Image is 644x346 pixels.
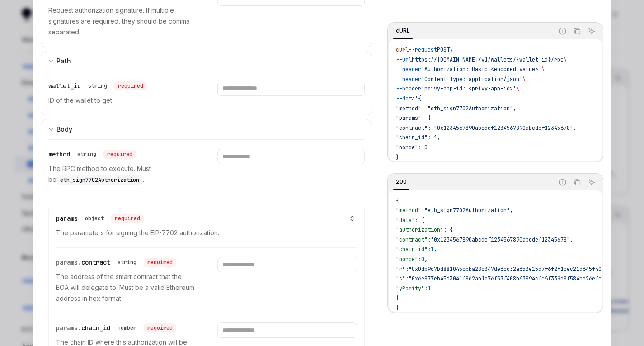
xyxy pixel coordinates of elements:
[396,134,440,141] span: "chain_id": 1,
[396,76,421,83] span: --header
[405,265,409,273] span: :
[396,304,399,312] span: }
[347,215,357,222] button: show 3 properties
[396,265,405,273] span: "r"
[396,46,409,53] span: curl
[396,236,428,243] span: "contract"
[81,258,110,266] span: contract
[450,46,453,53] span: \
[56,322,176,333] div: params.chain_id
[424,285,428,292] span: :
[396,226,443,233] span: "authorization"
[522,76,526,83] span: \
[41,51,373,71] button: Expand input section
[217,149,365,164] input: Enter method
[56,257,176,268] div: params.contract
[393,25,413,36] div: cURL
[412,56,564,63] span: https://[DOMAIN_NAME]/v1/wallets/{wallet_id}/rpc
[396,285,424,292] span: "yParity"
[396,217,415,224] span: "data"
[424,207,510,214] span: "eth_sign7702Authorization"
[405,275,409,282] span: :
[557,176,569,188] button: Report incorrect code
[421,256,424,263] span: 0
[424,256,428,263] span: ,
[60,176,139,184] span: eth_sign7702Authorization
[81,324,110,332] span: chain_id
[56,258,81,266] span: params.
[421,207,424,214] span: :
[48,95,196,106] p: ID of the wallet to get.
[396,105,516,112] span: "method": "eth_sign7702Authorization",
[564,56,567,63] span: \
[409,275,624,282] span: "0x6e877eb45d3041f8d2ab1a76f57f408b63894cfc6f339d8f584bd26efceae308"
[428,246,431,253] span: :
[557,25,569,37] button: Report incorrect code
[103,150,136,159] div: required
[393,176,409,187] div: 200
[418,256,421,263] span: :
[516,85,519,92] span: \
[396,294,399,302] span: }
[409,265,624,273] span: "0x0db9c7bd881045cbba28c347de6cc32a653e15d7f6f2f1cec21d645f402a6419"
[409,46,437,53] span: --request
[396,207,421,214] span: "method"
[396,246,428,253] span: "chain_id"
[48,81,147,91] div: wallet_id
[56,124,72,135] div: Body
[570,236,573,243] span: ,
[415,217,424,224] span: : {
[571,25,583,37] button: Copy the contents from the code block
[56,271,196,304] p: The address of the smart contract that the EOA will delegate to. Must be a valid Ethereum address...
[48,82,81,90] span: wallet_id
[541,66,545,73] span: \
[510,207,513,214] span: ,
[111,214,144,223] div: required
[396,154,399,161] span: }
[415,95,421,102] span: '{
[421,76,522,83] span: 'Content-Type: application/json'
[48,5,196,38] p: Request authorization signature. If multiple signatures are required, they should be comma separa...
[396,197,399,204] span: {
[428,285,431,292] span: 1
[41,119,373,139] button: Expand input section
[48,149,136,160] div: method
[396,66,421,73] span: --header
[396,144,428,151] span: "nonce": 0
[56,214,78,223] span: params
[56,213,144,224] div: params
[48,163,196,185] p: The RPC method to execute. Must be .
[217,322,357,338] input: Enter chain_id
[144,258,176,267] div: required
[437,46,450,53] span: POST
[586,25,597,37] button: Ask AI
[443,226,453,233] span: : {
[428,236,431,243] span: :
[144,323,176,332] div: required
[396,256,418,263] span: "nonce"
[56,228,357,238] p: The parameters for signing the EIP-7702 authorization.
[48,150,70,158] span: method
[421,85,516,92] span: 'privy-app-id: <privy-app-id>'
[114,81,147,90] div: required
[396,275,405,282] span: "s"
[396,95,415,102] span: --data
[396,114,431,122] span: "params": {
[396,124,576,132] span: "contract": "0x1234567890abcdef1234567890abcdef12345678",
[217,257,357,272] input: Enter contract
[56,56,71,66] div: Path
[396,56,412,63] span: --url
[434,246,437,253] span: ,
[56,324,81,332] span: params.
[396,85,421,92] span: --header
[431,236,570,243] span: "0x1234567890abcdef1234567890abcdef12345678"
[571,176,583,188] button: Copy the contents from the code block
[431,246,434,253] span: 1
[586,176,597,188] button: Ask AI
[217,81,365,96] input: Enter wallet_id
[421,66,541,73] span: 'Authorization: Basic <encoded-value>'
